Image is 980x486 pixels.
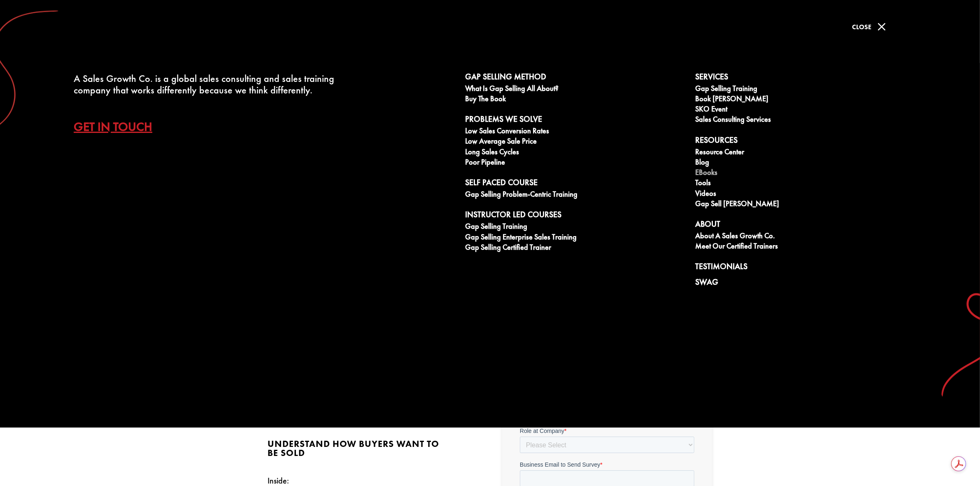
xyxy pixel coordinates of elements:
span: Understand how buyers want to be sold [268,438,440,459]
a: Blog [696,158,917,168]
a: Videos [696,189,917,200]
a: Buy The Book [465,95,687,105]
a: Swag [696,277,917,290]
a: Services [696,72,917,84]
a: Sales Consulting Services [696,115,917,126]
a: Gap Selling Training [465,222,687,233]
a: About [696,219,917,232]
a: Gap Sell [PERSON_NAME] [696,200,917,210]
a: Poor Pipeline [465,158,687,168]
a: What is Gap Selling all about? [465,84,687,95]
span: Close [852,23,871,31]
a: SKO Event [696,105,917,115]
a: Gap Selling Training [696,84,917,95]
a: Low Average Sale Price [465,137,687,147]
a: Resources [696,135,917,148]
a: Low Sales Conversion Rates [465,127,687,137]
span: M [873,19,890,35]
a: eBooks [696,168,917,179]
a: Gap Selling Problem-Centric Training [465,190,687,200]
a: Testimonials [696,262,917,274]
a: Long Sales Cycles [465,148,687,158]
a: Meet our Certified Trainers [696,242,917,252]
a: Gap Selling Method [465,72,687,84]
a: Tools [696,179,917,189]
a: Self Paced Course [465,178,687,190]
div: A Sales Growth Co. is a global sales consulting and sales training company that works differently... [74,73,370,96]
a: Gap Selling Enterprise Sales Training [465,233,687,243]
a: Gap Selling Certified Trainer [465,243,687,253]
a: Get In Touch [74,112,165,141]
a: Resource Center [696,148,917,158]
a: About A Sales Growth Co. [696,232,917,242]
a: Book [PERSON_NAME] [696,95,917,105]
a: Problems We Solve [465,114,687,127]
a: Instructor Led Courses [465,210,687,222]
